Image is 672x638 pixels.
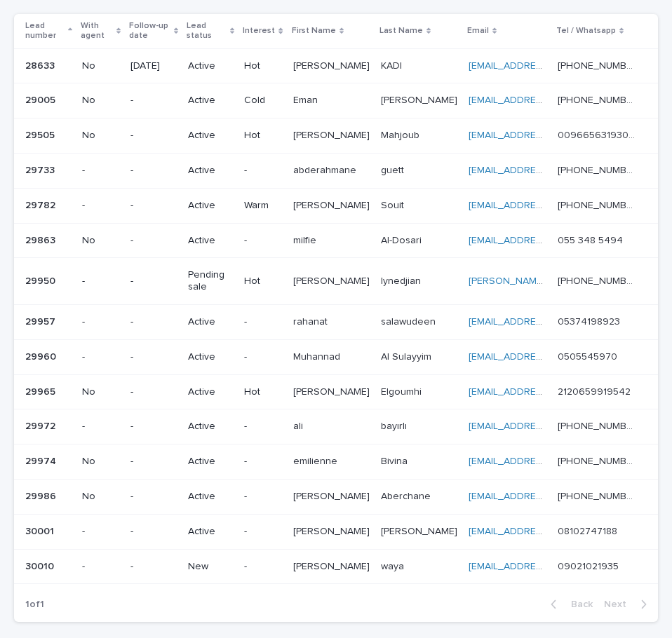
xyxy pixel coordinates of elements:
[82,526,119,538] p: -
[558,348,620,363] p: 0505545970
[293,313,330,328] p: rahanat
[25,313,58,328] p: 29957
[188,130,233,142] p: Active
[129,18,170,44] p: Follow-up date
[243,23,275,39] p: Interest
[381,418,410,433] p: bayırlı
[25,558,57,573] p: 30010
[14,514,658,549] tr: 3000130001 --Active-[PERSON_NAME][PERSON_NAME] [PERSON_NAME][PERSON_NAME] [EMAIL_ADDRESS][DOMAIN_...
[25,92,58,107] p: 29005
[469,352,627,362] a: [EMAIL_ADDRESS][DOMAIN_NAME]
[381,162,407,177] p: guett
[558,162,638,177] p: [PHONE_NUMBER]
[130,526,177,538] p: -
[82,491,119,503] p: No
[82,130,119,142] p: No
[467,23,489,39] p: Email
[244,95,281,107] p: Cold
[25,232,58,247] p: 29863
[130,456,177,468] p: -
[14,374,658,409] tr: 2996529965 No-ActiveHot[PERSON_NAME][PERSON_NAME] ElgoumhiElgoumhi [EMAIL_ADDRESS][DOMAIN_NAME] 2...
[381,348,434,363] p: Al Sulayyim
[82,165,119,177] p: -
[244,276,281,287] p: Hot
[25,273,58,287] p: 29950
[381,313,438,328] p: salawudeen
[558,488,638,503] p: [PHONE_NUMBER]
[188,165,233,177] p: Active
[188,351,233,363] p: Active
[25,57,58,72] p: 28633
[558,558,621,573] p: 09021021935
[539,598,598,611] button: Back
[14,83,658,118] tr: 2900529005 No-ActiveColdEmanEman [PERSON_NAME][PERSON_NAME] [EMAIL_ADDRESS][PERSON_NAME][DOMAIN_N...
[14,479,658,514] tr: 2998629986 No-Active-[PERSON_NAME][PERSON_NAME] AberchaneAberchane [EMAIL_ADDRESS][DOMAIN_NAME] [...
[469,527,627,536] a: [EMAIL_ADDRESS][DOMAIN_NAME]
[188,456,233,468] p: Active
[293,418,306,433] p: ali
[25,18,65,44] p: Lead number
[82,421,119,433] p: -
[381,197,407,212] p: Souit
[82,386,119,398] p: No
[82,60,119,72] p: No
[25,453,59,468] p: 29974
[293,384,372,398] p: [PERSON_NAME]
[558,453,638,468] p: [PHONE_NUMBER]
[381,384,424,398] p: Elgoumhi
[130,235,177,247] p: -
[292,23,336,39] p: First Name
[244,386,281,398] p: Hot
[293,488,372,503] p: [PERSON_NAME]
[188,386,233,398] p: Active
[82,200,119,212] p: -
[244,561,281,573] p: -
[82,456,119,468] p: No
[82,235,119,247] p: No
[469,456,627,466] a: [EMAIL_ADDRESS][DOMAIN_NAME]
[381,488,434,503] p: Aberchane
[244,491,281,503] p: -
[188,269,233,293] p: Pending sale
[14,588,55,622] p: 1 of 1
[293,453,340,468] p: emilienne
[469,562,627,571] a: [EMAIL_ADDRESS][DOMAIN_NAME]
[188,95,233,107] p: Active
[293,558,372,573] p: [PERSON_NAME]
[25,197,58,212] p: 29782
[469,165,627,175] a: [EMAIL_ADDRESS][DOMAIN_NAME]
[244,526,281,538] p: -
[293,162,359,177] p: abderahmane
[558,127,638,142] p: 00966563193063
[293,92,321,107] p: Eman
[82,95,119,107] p: No
[381,57,405,72] p: KADI
[14,118,658,154] tr: 2950529505 No-ActiveHot[PERSON_NAME][PERSON_NAME] MahjoubMahjoub [EMAIL_ADDRESS][DOMAIN_NAME] 009...
[469,201,627,210] a: [EMAIL_ADDRESS][DOMAIN_NAME]
[188,200,233,212] p: Active
[14,223,658,258] tr: 2986329863 No-Active-milfiemilfie Al-DosariAl-Dosari [EMAIL_ADDRESS][DOMAIN_NAME] ‭055 348 5494‬‭...
[130,491,177,503] p: -
[187,18,227,44] p: Lead status
[130,561,177,573] p: -
[188,561,233,573] p: New
[14,444,658,480] tr: 2997429974 No-Active-emilienneemilienne BivinaBivina [EMAIL_ADDRESS][DOMAIN_NAME] [PHONE_NUMBER][...
[188,60,233,72] p: Active
[381,92,460,107] p: [PERSON_NAME]
[25,418,58,433] p: 29972
[130,351,177,363] p: -
[14,48,658,83] tr: 2863328633 No[DATE]ActiveHot[PERSON_NAME][PERSON_NAME] KADIKADI [EMAIL_ADDRESS][DOMAIN_NAME] [PHO...
[244,235,281,247] p: -
[25,162,58,177] p: 29733
[558,57,638,72] p: [PHONE_NUMBER]
[82,351,119,363] p: -
[14,409,658,444] tr: 2997229972 --Active-aliali bayırlıbayırlı [EMAIL_ADDRESS][DOMAIN_NAME] [PHONE_NUMBER][PHONE_NUMBER]
[556,23,616,39] p: Tel / Whatsapp
[130,386,177,398] p: -
[604,599,635,609] span: Next
[558,523,620,538] p: 08102747188
[381,558,407,573] p: waya
[381,232,424,247] p: Al-Dosari
[82,316,119,328] p: -
[244,316,281,328] p: -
